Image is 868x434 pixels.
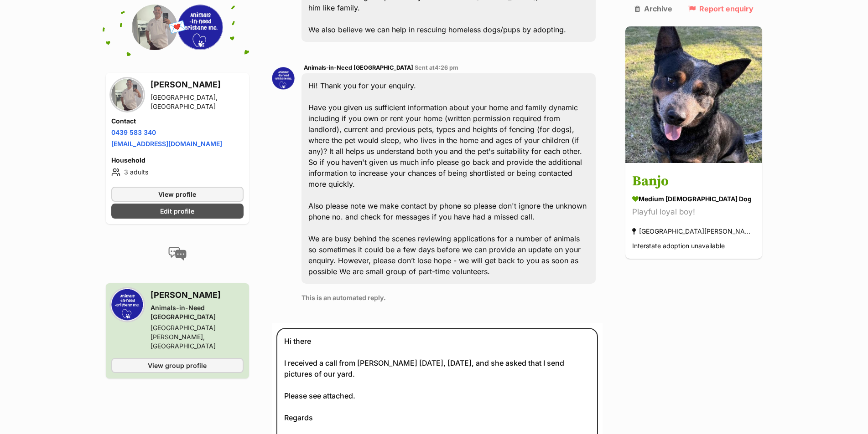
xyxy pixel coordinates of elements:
p: This is an automated reply. [301,293,596,302]
img: Animals-in-Need Brisbane profile pic [111,289,143,321]
div: Hi! Thank you for your enquiry. Have you given us sufficient information about your home and fami... [301,73,596,284]
div: medium [DEMOGRAPHIC_DATA] Dog [632,194,755,204]
a: Edit profile [111,204,244,219]
h3: [PERSON_NAME] [151,289,244,301]
span: Interstate adoption unavailable [632,242,725,250]
div: Animals-in-Need [GEOGRAPHIC_DATA] [151,303,244,322]
span: 4:26 pm [435,64,458,71]
a: Report enquiry [688,5,754,13]
a: Banjo medium [DEMOGRAPHIC_DATA] Dog Playful loyal boy! [GEOGRAPHIC_DATA][PERSON_NAME], [GEOGRAPHI... [625,165,762,259]
a: Archive [634,5,672,13]
a: View profile [111,187,244,202]
div: [GEOGRAPHIC_DATA], [GEOGRAPHIC_DATA] [151,93,244,111]
a: [EMAIL_ADDRESS][DOMAIN_NAME] [111,140,222,148]
img: William Damot profile pic [132,5,177,50]
h3: [PERSON_NAME] [151,78,244,91]
img: Banjo [625,26,762,163]
img: William Damot profile pic [111,79,143,111]
h3: Banjo [632,172,755,192]
li: 3 adults [111,167,244,178]
img: Animals-in-Need Brisbane profile pic [272,67,295,90]
span: View profile [158,189,196,199]
span: Sent at [415,64,458,71]
h4: Contact [111,117,244,126]
div: [GEOGRAPHIC_DATA][PERSON_NAME], [GEOGRAPHIC_DATA] [151,323,244,351]
a: View group profile [111,358,244,373]
h4: Household [111,156,244,165]
div: Playful loyal boy! [632,206,755,219]
span: Animals-in-Need [GEOGRAPHIC_DATA] [304,64,413,71]
span: Edit profile [160,206,194,216]
img: conversation-icon-4a6f8262b818ee0b60e3300018af0b2d0b884aa5de6e9bcb8d3d4eeb1a70a7c4.svg [168,247,187,260]
div: [GEOGRAPHIC_DATA][PERSON_NAME], [GEOGRAPHIC_DATA] [632,225,755,238]
span: View group profile [148,361,207,370]
img: Animals-in-Need Brisbane profile pic [177,5,223,50]
a: 0439 583 340 [111,128,156,136]
span: 💌 [167,18,187,37]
